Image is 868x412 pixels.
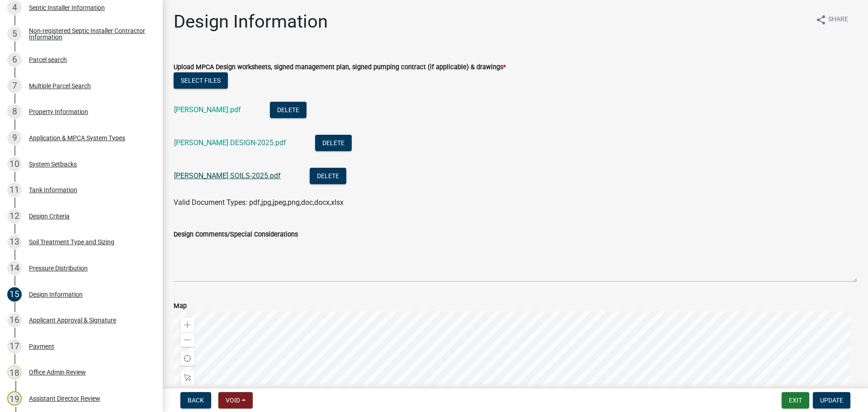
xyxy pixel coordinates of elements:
div: Find my location [180,351,195,366]
a: [PERSON_NAME] SOILS-2025.pdf [174,171,281,180]
div: 13 [7,235,22,249]
div: Parcel search [29,57,67,63]
div: 18 [7,365,22,379]
button: Void [218,392,253,408]
button: shareShare [808,11,855,28]
label: Design Comments/Special Considerations [174,232,298,238]
div: 14 [7,261,22,275]
span: Share [828,14,848,25]
div: Payment [29,343,54,350]
label: Upload MPCA Design worksheets, signed management plan, signed pumping contract (if applicable) & ... [174,64,506,71]
div: Design Criteria [29,213,70,219]
div: 4 [7,0,22,15]
div: Zoom out [180,332,195,347]
div: Septic Installer Information [29,5,105,11]
label: Map [174,303,187,309]
div: Design Information [29,291,83,298]
div: Pressure Distribution [29,265,88,271]
div: Property Information [29,109,88,115]
div: Assistant Director Review [29,395,100,402]
div: 6 [7,52,22,67]
a: [PERSON_NAME] DESIGN-2025.pdf [174,138,286,147]
button: Back [180,392,211,408]
div: Multiple Parcel Search [29,83,91,89]
button: Select files [174,72,228,89]
div: 11 [7,183,22,197]
div: 19 [7,391,22,406]
button: Update [813,392,850,408]
div: Application & MPCA System Types [29,135,125,141]
h1: Design Information [174,11,328,33]
i: share [816,14,826,25]
button: Exit [782,392,809,408]
span: Valid Document Types: pdf,jpg,jpeg,png,doc,docx,xlsx [174,198,344,207]
span: Update [820,397,843,404]
div: 12 [7,209,22,223]
span: Void [226,397,240,404]
span: Back [188,397,204,404]
div: 10 [7,157,22,171]
wm-modal-confirm: Delete Document [315,139,352,148]
div: 17 [7,339,22,354]
button: Delete [310,168,346,184]
div: 15 [7,287,22,302]
div: Office Admin Review [29,369,86,375]
div: 16 [7,313,22,327]
div: 9 [7,131,22,145]
div: Applicant Approval & Signature [29,317,116,323]
div: System Setbacks [29,161,77,167]
div: 8 [7,104,22,119]
div: 7 [7,79,22,93]
div: Non-registered Septic Installer Contractor Information [29,28,148,40]
div: Zoom in [180,318,195,332]
div: 5 [7,27,22,41]
div: Tank Information [29,187,77,193]
div: Soil Treatment Type and Sizing [29,239,114,245]
wm-modal-confirm: Delete Document [270,106,307,115]
button: Delete [270,102,307,118]
a: [PERSON_NAME].pdf [174,105,241,114]
button: Delete [315,135,352,151]
wm-modal-confirm: Delete Document [310,172,346,181]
